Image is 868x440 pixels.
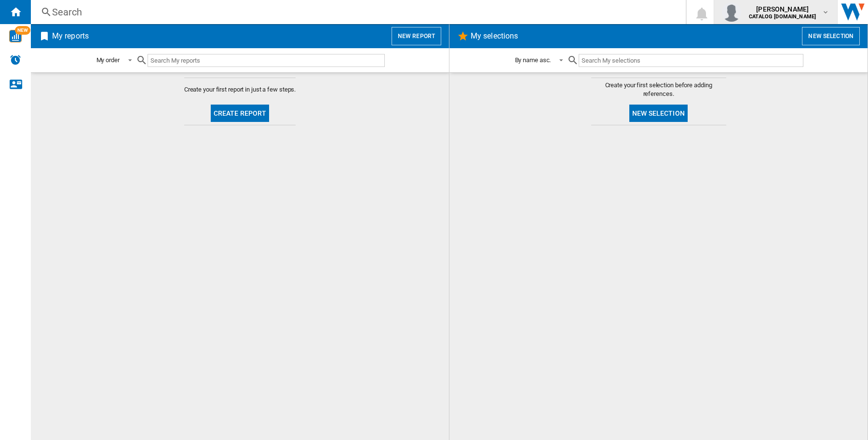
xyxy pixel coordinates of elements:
[9,30,22,42] img: wise-card.svg
[749,4,816,14] span: [PERSON_NAME]
[52,5,661,19] div: Search
[15,26,30,35] span: NEW
[629,105,688,122] button: New selection
[50,27,91,45] h2: My reports
[591,81,726,98] span: Create your first selection before adding references.
[184,85,296,94] span: Create your first report in just a few steps.
[96,56,120,64] div: My order
[749,13,816,20] b: CATALOG [DOMAIN_NAME]
[211,105,270,122] button: Create report
[10,54,21,66] img: alerts-logo.svg
[515,56,551,64] div: By name asc.
[469,27,520,45] h2: My selections
[802,27,860,45] button: New selection
[148,54,385,67] input: Search My reports
[722,2,741,22] img: profile.jpg
[579,54,803,67] input: Search My selections
[392,27,441,45] button: New report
